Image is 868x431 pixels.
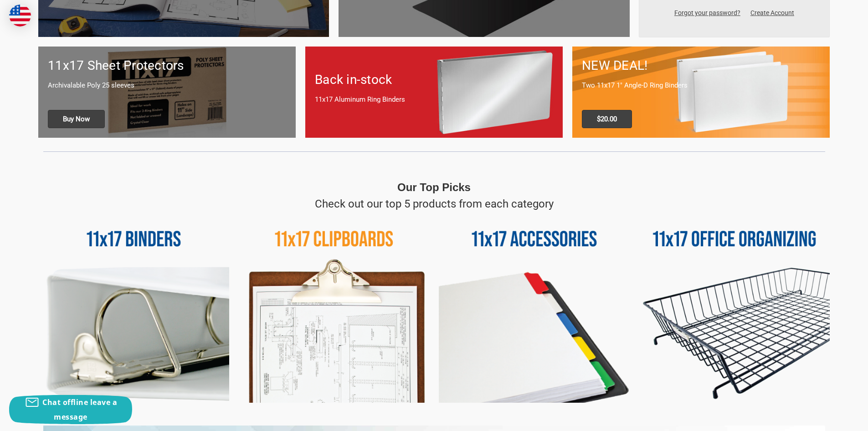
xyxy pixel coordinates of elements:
[9,395,132,424] button: Chat offline leave a message
[669,8,745,18] a: Forgot your password?
[48,80,286,91] p: Archivalable Poly 25 sleeves
[582,110,632,128] span: $20.00
[572,47,830,137] a: 11x17 Binder 2-pack only $20.00 NEW DEAL! Two 11x17 1" Angle-D Ring Binders $20.00
[315,94,553,105] p: 11x17 Aluminum Ring Binders
[305,47,563,137] a: Back in-stock 11x17 Aluminum Ring Binders
[582,56,820,75] h1: NEW DEAL!
[582,80,820,91] p: Two 11x17 1" Angle-D Ring Binders
[439,212,630,403] img: 11x17 Accessories
[315,70,553,89] h1: Back in-stock
[745,8,799,18] a: Create Account
[48,110,105,128] span: Buy Now
[38,212,229,403] img: 11x17 Binders
[239,212,430,403] img: 11x17 Clipboards
[42,397,117,422] span: Chat offline leave a message
[9,5,31,26] img: duty and tax information for United States
[38,47,296,137] a: 11x17 sheet protectors 11x17 Sheet Protectors Archivalable Poly 25 sleeves Buy Now
[397,179,471,196] p: Our Top Picks
[48,56,286,75] h1: 11x17 Sheet Protectors
[315,196,554,212] p: Check out our top 5 products from each category
[639,212,830,403] img: 11x17 Office Organizing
